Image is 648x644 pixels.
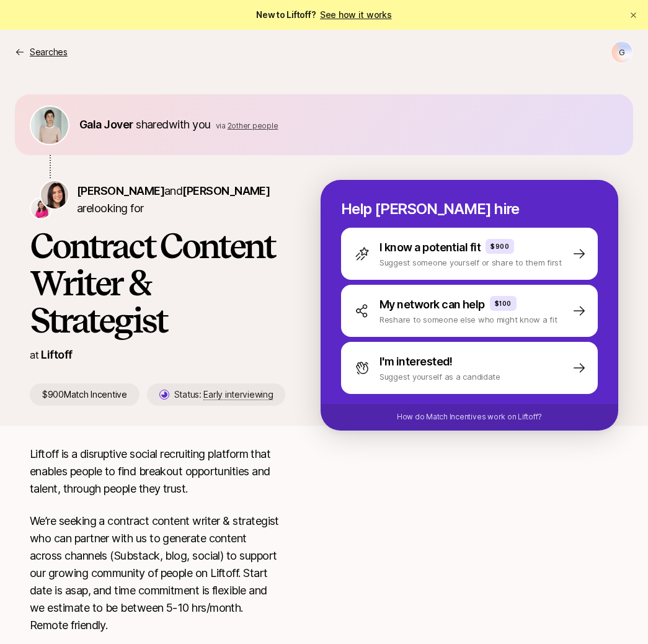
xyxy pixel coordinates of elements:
[256,7,391,22] span: New to Liftoff?
[341,200,598,218] p: Help [PERSON_NAME] hire
[203,389,273,400] span: Early interviewing
[41,181,68,208] img: Eleanor Morgan
[77,184,164,197] span: [PERSON_NAME]
[379,313,557,326] p: Reshare to someone else who might know a fit
[30,45,68,60] p: Searches
[30,445,281,498] p: Liftoff is a disruptive social recruiting platform that enables people to find breakout opportuni...
[30,512,281,634] p: We’re seeking a contract content writer & strategist who can partner with us to generate content ...
[619,45,625,60] p: G
[495,298,512,308] p: $100
[41,346,72,364] p: Liftoff
[30,227,281,339] h1: Contract Content Writer & Strategist
[79,116,278,133] p: shared
[31,107,68,144] img: ACg8ocKhcGRvChYzWN2dihFRyxedT7mU-5ndcsMXykEoNcm4V62MVdan=s160-c
[30,383,140,406] p: $900 Match Incentive
[490,241,509,251] p: $900
[182,184,270,197] span: [PERSON_NAME]
[169,118,211,131] span: with you
[397,411,542,423] p: How do Match Incentives work on Liftoff?
[77,182,281,217] p: are looking for
[379,296,485,313] p: My network can help
[174,387,273,402] p: Status:
[31,199,51,218] img: Emma Frane
[379,256,562,269] p: Suggest someone yourself or share to them first
[30,347,38,363] p: at
[320,9,392,20] a: See how it works
[611,41,633,63] button: G
[228,121,278,130] span: 2 other people
[79,118,133,131] span: Gala Jover
[379,239,481,256] p: I know a potential fit
[216,121,228,130] span: via
[379,353,453,370] p: I'm interested!
[164,184,270,197] span: and
[379,370,500,383] p: Suggest yourself as a candidate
